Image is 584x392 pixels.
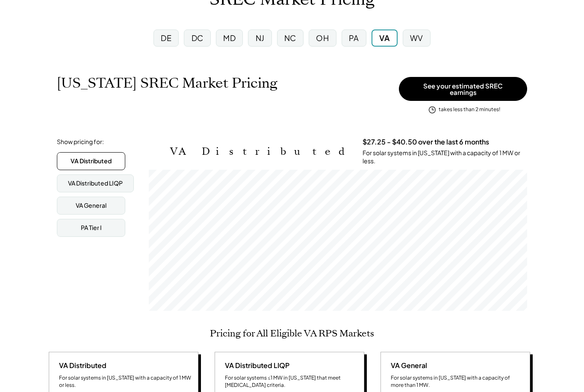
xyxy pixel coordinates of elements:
[221,361,289,370] div: VA Distributed LIQP
[316,32,329,43] div: OH
[71,157,112,165] div: VA Distributed
[57,138,104,146] div: Show pricing for:
[170,145,350,158] h2: VA Distributed
[439,106,500,113] div: takes less than 2 minutes!
[210,328,374,339] h2: Pricing for All Eligible VA RPS Markets
[192,32,204,43] div: DC
[223,32,236,43] div: MD
[161,32,171,43] div: DE
[379,32,389,43] div: VA
[225,374,357,389] div: For solar systems ≤1 MW in [US_STATE] that meet [MEDICAL_DATA] criteria.
[68,179,123,188] div: VA Distributed LIQP
[399,77,527,101] button: See your estimated SREC earnings
[410,32,423,43] div: WV
[349,32,359,43] div: PA
[59,374,192,389] div: For solar systems in [US_STATE] with a capacity of 1 MW or less.
[256,32,265,43] div: NJ
[57,75,277,91] h1: [US_STATE] SREC Market Pricing
[56,361,106,370] div: VA Distributed
[76,201,106,210] div: VA General
[387,361,427,370] div: VA General
[81,224,102,232] div: PA Tier I
[391,374,523,389] div: For solar systems in [US_STATE] with a capacity of more than 1 MW.
[363,138,489,147] h3: $27.25 - $40.50 over the last 6 months
[284,32,296,43] div: NC
[363,149,527,165] div: For solar systems in [US_STATE] with a capacity of 1 MW or less.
